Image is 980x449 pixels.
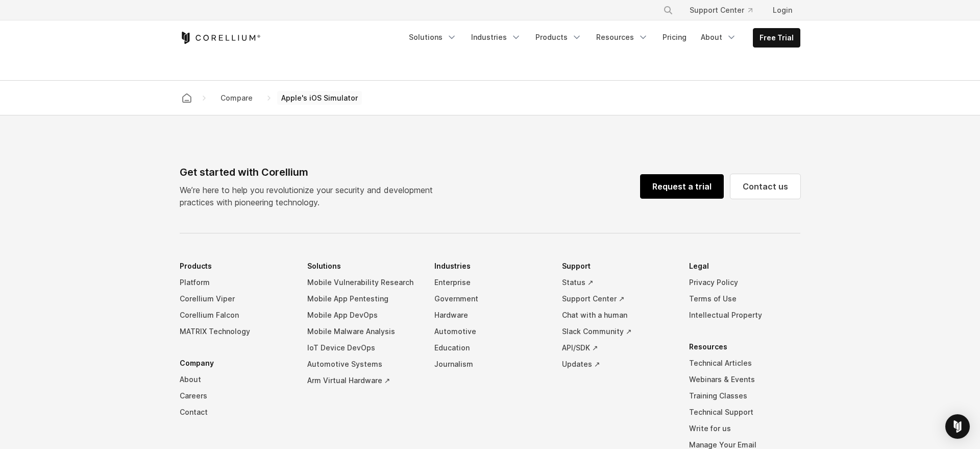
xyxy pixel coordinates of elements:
a: Products [529,28,588,46]
a: Status ↗ [562,274,673,291]
a: Support Center ↗ [562,291,673,307]
div: Open Intercom Messenger [945,414,970,439]
a: Compare [212,89,261,107]
a: Webinars & Events [689,371,800,388]
a: IoT Device DevOps [307,340,419,356]
a: Free Trial [753,29,800,47]
a: Careers [180,388,291,404]
a: Resources [590,28,654,46]
a: Journalism [434,356,546,372]
a: Privacy Policy [689,274,800,291]
a: Training Classes [689,388,800,404]
a: Automotive Systems [307,356,419,372]
span: Compare [216,91,257,105]
a: Terms of Use [689,291,800,307]
a: Government [434,291,546,307]
a: Pricing [656,28,693,46]
div: Navigation Menu [403,28,800,48]
a: Contact us [730,174,800,199]
a: Hardware [434,307,546,323]
a: Platform [180,274,291,291]
a: Corellium Viper [180,291,291,307]
a: Support Center [681,1,761,19]
a: Mobile Vulnerability Research [307,274,419,291]
a: About [180,371,291,388]
span: Apple's iOS Simulator [277,91,362,105]
a: Solutions [403,28,463,46]
a: Mobile Malware Analysis [307,323,419,340]
a: Enterprise [434,274,546,291]
a: Technical Support [689,404,800,420]
button: Search [659,1,677,19]
a: Mobile App Pentesting [307,291,419,307]
a: Contact [180,404,291,420]
a: Chat with a human [562,307,673,323]
a: Updates ↗ [562,356,673,372]
a: Automotive [434,323,546,340]
a: Write for us [689,420,800,437]
a: Login [765,1,800,19]
a: Corellium Home [180,32,261,44]
a: About [695,28,743,46]
a: Corellium Falcon [180,307,291,323]
a: Intellectual Property [689,307,800,323]
a: Corellium home [178,91,196,105]
a: Mobile App DevOps [307,307,419,323]
a: MATRIX Technology [180,323,291,340]
div: Navigation Menu [651,1,800,19]
p: We’re here to help you revolutionize your security and development practices with pioneering tech... [180,184,441,208]
a: Slack Community ↗ [562,323,673,340]
a: Technical Articles [689,355,800,371]
div: Get started with Corellium [180,164,441,180]
a: Industries [465,28,527,46]
a: Education [434,340,546,356]
a: API/SDK ↗ [562,340,673,356]
a: Request a trial [640,174,724,199]
a: Arm Virtual Hardware ↗ [307,372,419,389]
